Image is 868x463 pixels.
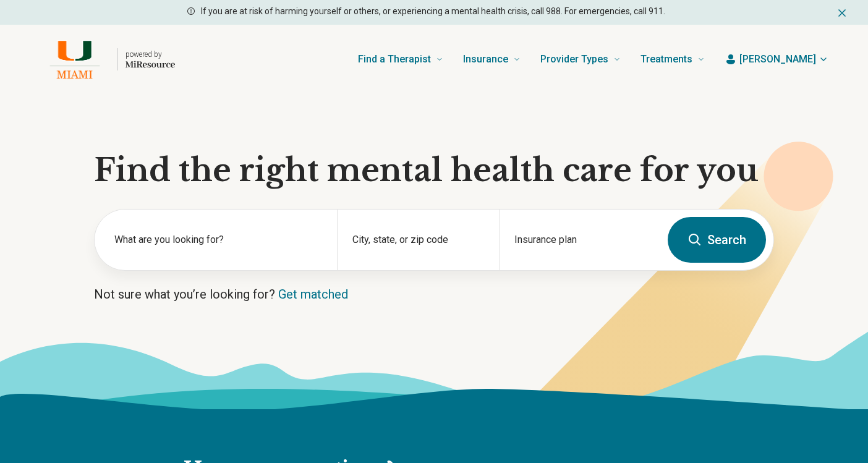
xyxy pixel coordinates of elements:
span: Provider Types [540,51,608,68]
a: Home page [40,40,175,79]
span: Treatments [640,51,692,68]
span: [PERSON_NAME] [739,52,816,67]
a: Insurance [463,35,521,84]
a: Provider Types [540,35,621,84]
span: Find a Therapist [358,51,431,68]
span: Insurance [463,51,508,68]
label: What are you looking for? [114,232,322,247]
p: Not sure what you’re looking for? [94,286,774,303]
h1: Find the right mental health care for you [94,152,774,189]
a: Find a Therapist [358,35,443,84]
a: Treatments [640,35,705,84]
a: Get matched [278,287,348,302]
button: Search [668,217,766,263]
button: Dismiss [836,5,848,20]
p: If you are at risk of harming yourself or others, or experiencing a mental health crisis, call 98... [201,5,665,18]
p: powered by [126,49,175,59]
button: [PERSON_NAME] [725,52,828,67]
